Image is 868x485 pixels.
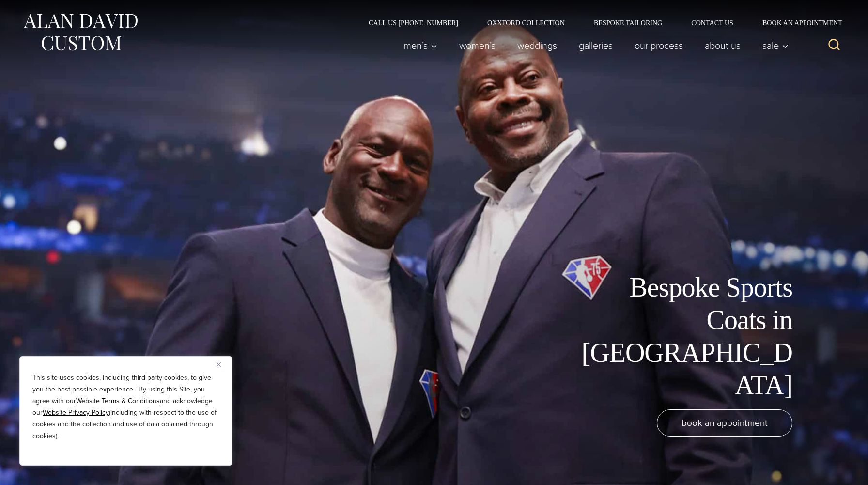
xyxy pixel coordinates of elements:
[449,36,507,55] a: Women’s
[32,372,219,442] p: This site uses cookies, including third party cookies, to give you the best possible experience. ...
[624,36,694,55] a: Our Process
[694,36,752,55] a: About Us
[43,407,109,418] a: Website Privacy Policy
[217,362,221,367] img: Close
[22,11,139,54] img: Alan David Custom
[393,36,794,55] nav: Primary Navigation
[217,359,228,370] button: Close
[403,41,437,50] span: Men’s
[677,19,748,26] a: Contact Us
[682,416,768,430] span: book an appointment
[822,34,846,57] button: View Search Form
[748,19,846,26] a: Book an Appointment
[354,19,846,26] nav: Secondary Navigation
[473,19,579,26] a: Oxxford Collection
[568,36,624,55] a: Galleries
[579,19,677,26] a: Bespoke Tailoring
[657,409,792,437] a: book an appointment
[762,41,789,50] span: Sale
[76,396,160,406] a: Website Terms & Conditions
[354,19,473,26] a: Call Us [PHONE_NUMBER]
[574,271,792,402] h1: Bespoke Sports Coats in [GEOGRAPHIC_DATA]
[507,36,568,55] a: weddings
